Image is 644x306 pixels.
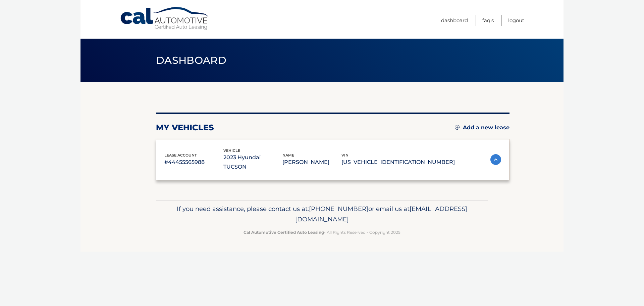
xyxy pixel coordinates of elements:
[455,125,460,130] img: add.svg
[164,153,197,158] span: lease account
[508,15,524,26] a: Logout
[244,230,324,235] strong: Cal Automotive Certified Auto Leasing
[223,148,240,153] span: vehicle
[282,153,294,158] span: name
[164,158,223,167] p: #44455565988
[223,153,282,172] p: 2023 Hyundai TUCSON
[160,204,484,225] p: If you need assistance, please contact us at: or email us at
[120,7,210,31] a: Cal Automotive
[156,54,226,67] span: Dashboard
[482,15,494,26] a: FAQ's
[282,158,341,167] p: [PERSON_NAME]
[341,153,348,158] span: vin
[160,229,484,236] p: - All Rights Reserved - Copyright 2025
[455,124,509,131] a: Add a new lease
[309,205,368,213] span: [PHONE_NUMBER]
[341,158,455,167] p: [US_VEHICLE_IDENTIFICATION_NUMBER]
[490,154,501,165] img: accordion-active.svg
[441,15,468,26] a: Dashboard
[156,123,214,133] h2: my vehicles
